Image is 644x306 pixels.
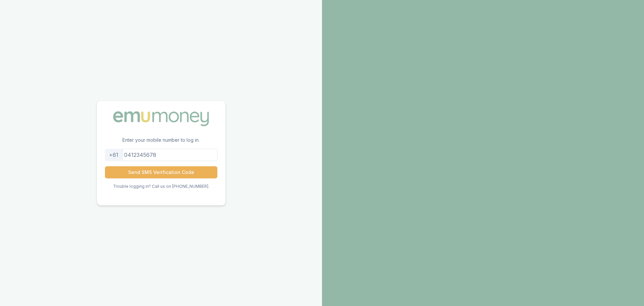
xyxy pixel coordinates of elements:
p: Trouble logging in? Call us on [PHONE_NUMBER]. [113,184,209,189]
input: 0412345678 [105,149,217,161]
p: Enter your mobile number to log in. [97,137,225,149]
div: +61 [105,149,123,161]
button: Send SMS Verification Code [105,166,217,178]
img: Emu Money [111,109,211,128]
